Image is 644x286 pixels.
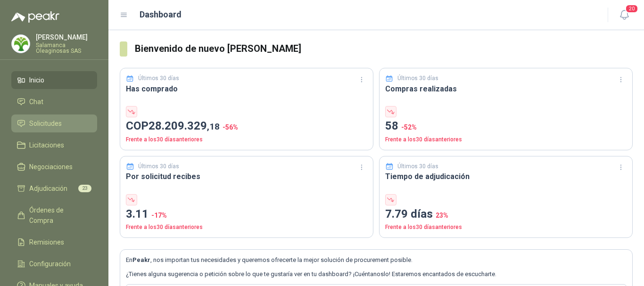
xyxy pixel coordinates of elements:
a: Solicitudes [11,114,97,132]
p: 58 [385,117,627,135]
p: Últimos 30 días [138,74,179,83]
span: Adjudicación [29,183,67,194]
a: Órdenes de Compra [11,201,97,229]
a: Adjudicación23 [11,180,97,197]
p: 3.11 [126,205,367,223]
a: Chat [11,93,97,111]
span: Inicio [29,75,44,85]
span: 23 [78,185,91,192]
span: Configuración [29,259,71,269]
span: 28.209.329 [149,119,220,132]
a: Negociaciones [11,158,97,176]
p: Frente a los 30 días anteriores [126,223,367,232]
span: 20 [625,4,638,13]
a: Licitaciones [11,136,97,154]
p: COP [126,117,367,135]
span: -17 % [151,212,167,219]
span: Solicitudes [29,118,62,129]
p: Salamanca Oleaginosas SAS [36,42,97,54]
a: Inicio [11,71,97,89]
p: Últimos 30 días [397,74,438,83]
span: -56 % [223,123,238,131]
span: Chat [29,97,43,107]
span: ,18 [207,121,220,132]
span: Órdenes de Compra [29,205,88,226]
p: Frente a los 30 días anteriores [126,135,367,144]
b: Peakr [132,256,150,263]
span: Licitaciones [29,140,64,150]
img: Company Logo [12,35,30,53]
span: -52 % [401,123,417,131]
button: 20 [616,7,633,24]
h3: Has comprado [126,83,367,95]
p: Frente a los 30 días anteriores [385,135,627,144]
p: En , nos importan tus necesidades y queremos ofrecerte la mejor solución de procurement posible. [126,255,627,265]
p: 7.79 días [385,205,627,223]
h3: Tiempo de adjudicación [385,171,627,182]
span: Remisiones [29,237,64,247]
span: Negociaciones [29,162,73,172]
h3: Compras realizadas [385,83,627,95]
p: Últimos 30 días [397,162,438,171]
a: Remisiones [11,233,97,251]
p: Últimos 30 días [138,162,179,171]
h1: Dashboard [140,8,182,21]
a: Configuración [11,255,97,273]
img: Logo peakr [11,11,59,23]
span: 23 % [436,212,448,219]
p: ¿Tienes alguna sugerencia o petición sobre lo que te gustaría ver en tu dashboard? ¡Cuéntanoslo! ... [126,270,627,279]
h3: Bienvenido de nuevo [PERSON_NAME] [135,41,633,56]
p: Frente a los 30 días anteriores [385,223,627,232]
p: [PERSON_NAME] [36,34,97,41]
h3: Por solicitud recibes [126,171,367,182]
